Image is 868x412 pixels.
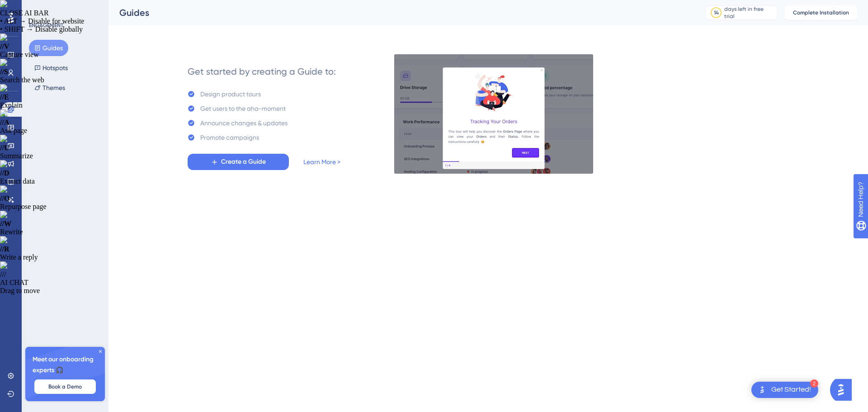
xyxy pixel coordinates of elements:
div: 2 [810,379,818,388]
span: Book a Demo [48,383,82,390]
div: Get Started! [771,385,811,395]
iframe: UserGuiding AI Assistant Launcher [830,376,857,403]
img: launcher-image-alternative-text [757,384,768,395]
span: Meet our onboarding experts 🎧 [33,354,98,376]
button: Book a Demo [34,379,96,394]
span: Need Help? [21,2,57,13]
div: Open Get Started! checklist, remaining modules: 2 [751,382,818,398]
